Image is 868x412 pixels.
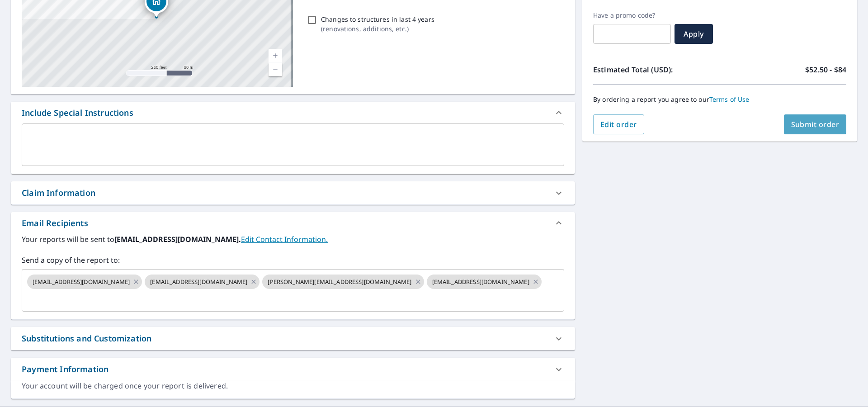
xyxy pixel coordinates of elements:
[593,95,846,104] p: By ordering a report you agree to our
[709,95,750,104] a: Terms of Use
[784,114,847,134] button: Submit order
[22,255,564,265] label: Send a copy of the report to:
[145,275,259,289] div: [EMAIL_ADDRESS][DOMAIN_NAME]
[27,275,142,289] div: [EMAIL_ADDRESS][DOMAIN_NAME]
[22,217,88,229] div: Email Recipients
[321,14,434,24] p: Changes to structures in last 4 years
[11,358,575,381] div: Payment Information
[675,24,713,44] button: Apply
[269,62,282,76] a: Current Level 17, Zoom Out
[22,234,564,245] label: Your reports will be sent to
[241,234,328,244] a: EditContactInfo
[427,275,542,289] div: [EMAIL_ADDRESS][DOMAIN_NAME]
[11,327,575,350] div: Substitutions and Customization
[262,275,424,289] div: [PERSON_NAME][EMAIL_ADDRESS][DOMAIN_NAME]
[600,119,637,129] span: Edit order
[11,102,575,123] div: Include Special Instructions
[593,114,644,134] button: Edit order
[262,278,417,286] span: [PERSON_NAME][EMAIL_ADDRESS][DOMAIN_NAME]
[269,49,282,62] a: Current Level 17, Zoom In
[427,278,535,286] span: [EMAIL_ADDRESS][DOMAIN_NAME]
[805,64,846,75] p: $52.50 - $84
[114,234,241,244] b: [EMAIL_ADDRESS][DOMAIN_NAME].
[22,187,95,199] div: Claim Information
[11,212,575,234] div: Email Recipients
[593,64,720,75] p: Estimated Total (USD):
[22,107,133,119] div: Include Special Instructions
[22,381,564,391] div: Your account will be charged once your report is delivered.
[593,11,671,19] label: Have a promo code?
[145,278,253,286] span: [EMAIL_ADDRESS][DOMAIN_NAME]
[22,332,151,345] div: Substitutions and Customization
[321,24,434,33] p: ( renovations, additions, etc. )
[27,278,135,286] span: [EMAIL_ADDRESS][DOMAIN_NAME]
[682,29,706,39] span: Apply
[11,181,575,204] div: Claim Information
[791,119,840,129] span: Submit order
[22,363,108,375] div: Payment Information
